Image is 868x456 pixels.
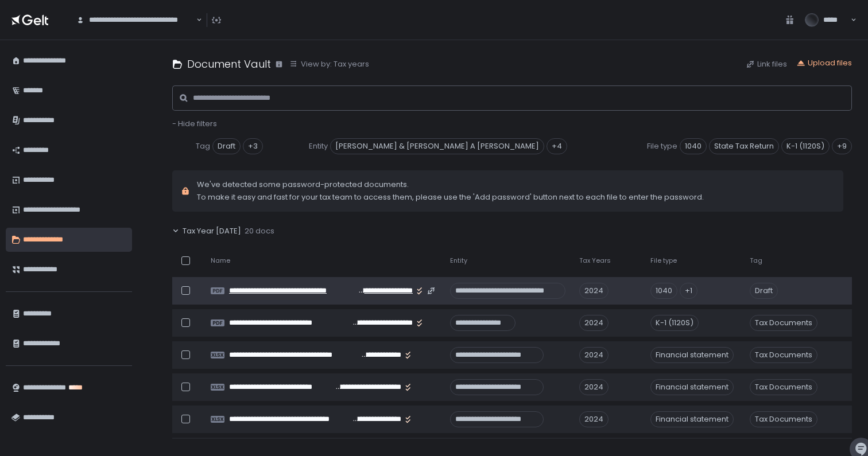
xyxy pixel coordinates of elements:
div: +1 [680,283,697,299]
div: 2024 [579,379,609,395]
div: +9 [832,138,852,154]
span: 1040 [680,138,707,154]
div: 2024 [579,347,609,363]
div: +4 [547,138,567,154]
span: K-1 (1120S) [781,138,830,154]
span: State Tax Return [709,138,779,154]
span: To make it easy and fast for your tax team to access them, please use the 'Add password' button n... [197,192,704,202]
span: Entity [309,141,328,151]
span: Tax Documents [750,347,817,363]
div: Financial statement [650,379,734,395]
span: Tag [750,256,762,265]
span: Draft [212,138,241,154]
span: We've detected some password-protected documents. [197,180,704,190]
div: 1040 [650,283,677,299]
span: 20 docs [245,226,274,236]
span: [PERSON_NAME] & [PERSON_NAME] A [PERSON_NAME] [330,138,544,154]
span: File type [650,256,677,265]
span: Tax Documents [750,315,817,331]
button: - Hide filters [172,119,217,129]
span: Tax Documents [750,411,817,427]
div: Financial statement [650,411,734,427]
button: Upload files [796,58,852,68]
button: Link files [746,59,787,69]
div: K-1 (1120S) [650,315,699,331]
span: Tag [196,141,210,151]
div: Search for option [69,8,202,32]
span: File type [647,141,677,151]
div: Financial statement [650,347,734,363]
div: 2024 [579,411,609,427]
button: View by: Tax years [289,59,369,69]
span: Name [211,256,230,265]
h1: Document Vault [187,56,271,72]
span: Tax Documents [750,379,817,395]
span: Entity [450,256,467,265]
input: Search for option [195,14,195,26]
span: Tax Years [579,256,611,265]
span: Tax Year [DATE] [183,226,241,236]
div: 2024 [579,283,609,299]
span: Draft [750,283,778,299]
div: +3 [243,138,263,154]
div: 2024 [579,315,609,331]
